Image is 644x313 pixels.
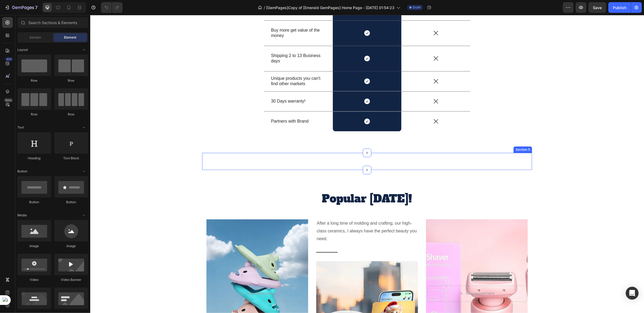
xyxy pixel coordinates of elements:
div: Text Block [54,156,88,161]
span: Toggle open [80,167,88,176]
div: Undo/Redo [101,2,123,13]
input: Search Sections & Elements [17,17,88,28]
div: Section 5 [424,132,441,137]
div: Heading [17,156,51,161]
div: Image [54,244,88,248]
div: Image [17,244,51,248]
p: Partners with Brand [181,104,236,110]
span: / [264,5,265,10]
div: Video Banner [54,277,88,282]
div: Open Intercom Messenger [626,287,639,300]
span: Section [30,35,41,40]
h2: Popular [DATE]! [116,176,438,191]
div: Publish [613,5,626,10]
p: Unique products you can't find other markets [181,61,236,72]
div: Button [54,200,88,205]
span: [GemPages]Copy of [Emerald GemPages] Home Page - [DATE] 01:54:23 [266,5,394,10]
button: Publish [608,2,631,13]
span: Text [17,125,24,130]
span: Save [593,5,602,10]
span: Draft [413,5,421,10]
span: Media [17,213,27,218]
div: Video [17,277,51,282]
p: Shipping 2 to 13 Business days [181,38,236,50]
div: 450 [5,57,13,61]
span: Element [64,35,76,40]
span: Toggle open [80,46,88,54]
button: Save [589,2,606,13]
iframe: Design area [90,15,644,313]
div: Beta [4,98,13,102]
div: Row [17,112,51,117]
div: Drop element here [376,277,404,281]
p: After a long time of molding and crafting, our high-class ceramics, I always have the perfect bea... [227,205,327,228]
div: Row [17,78,51,83]
div: Row [54,112,88,117]
div: Row [54,78,88,83]
button: 7 [2,2,40,13]
span: Toggle open [80,211,88,220]
span: Button [17,169,27,174]
span: Layout [17,47,28,52]
span: Toggle open [80,123,88,132]
p: 7 [35,4,37,11]
div: Drop element here [156,277,184,281]
div: Button [17,200,51,205]
p: 30 Days warranty! [181,84,236,89]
